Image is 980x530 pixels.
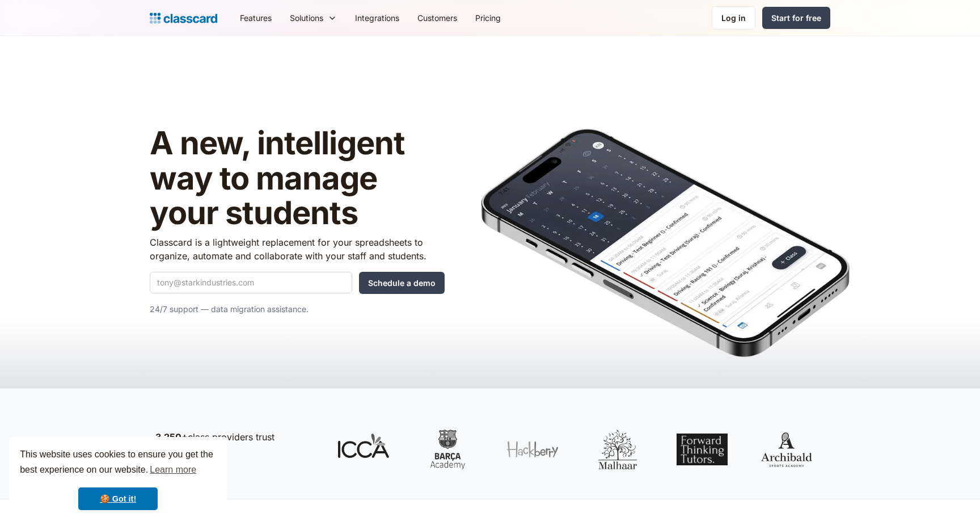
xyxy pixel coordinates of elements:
div: Solutions [281,5,346,31]
a: dismiss cookie message [78,487,158,510]
a: home [150,10,217,26]
div: cookieconsent [9,437,227,521]
strong: 3,250+ [155,431,188,443]
a: Pricing [466,5,510,31]
a: Customers [408,5,466,31]
span: This website uses cookies to ensure you get the best experience on our website. [20,448,216,478]
a: Log in [712,6,755,30]
a: Start for free [762,7,830,29]
a: Integrations [346,5,408,31]
form: Quick Demo Form [150,272,445,294]
div: Start for free [771,12,821,24]
input: Schedule a demo [359,272,445,294]
p: class providers trust Classcard [155,430,314,457]
a: Features [231,5,281,31]
p: Classcard is a lightweight replacement for your spreadsheets to organize, automate and collaborat... [150,235,445,263]
h1: A new, intelligent way to manage your students [150,126,445,231]
a: learn more about cookies [148,461,198,478]
p: 24/7 support — data migration assistance. [150,302,445,316]
div: Solutions [290,12,323,24]
input: tony@starkindustries.com [150,272,352,293]
div: Log in [721,12,746,24]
